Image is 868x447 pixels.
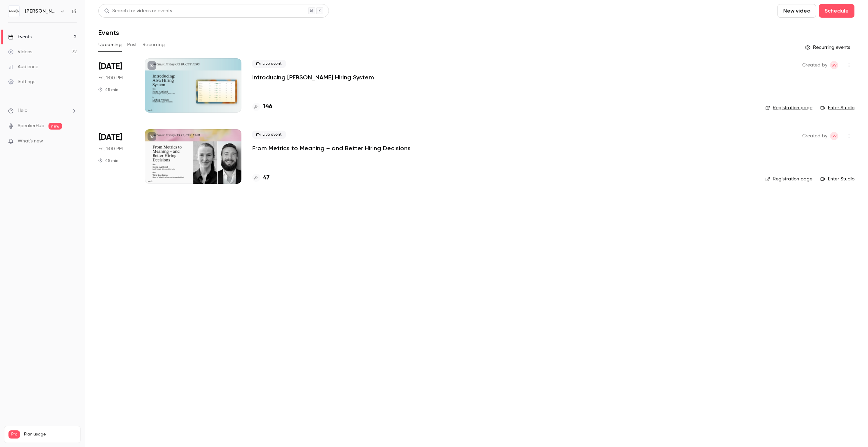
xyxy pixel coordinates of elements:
div: Audience [8,63,38,70]
h1: Events [98,28,119,37]
span: Created by [802,132,827,140]
a: From Metrics to Meaning – and Better Hiring Decisions [252,144,411,152]
button: New video [777,4,816,18]
span: Plan usage [24,432,76,437]
a: Enter Studio [821,176,854,182]
span: Live event [252,131,286,139]
div: Videos [8,48,32,55]
a: 146 [252,102,272,111]
h4: 146 [263,102,272,111]
img: Alva Labs [8,6,19,17]
button: Recurring events [802,42,854,53]
span: Sara Vinell [830,61,838,69]
button: Schedule [819,4,854,18]
span: Created by [802,61,827,69]
span: Help [18,107,27,114]
button: Upcoming [98,39,122,50]
span: new [48,123,62,130]
a: SpeakerHub [18,122,44,130]
button: Recurring [142,39,165,50]
a: Registration page [765,176,812,182]
div: 45 min [98,158,118,163]
div: Settings [8,78,35,85]
span: [DATE] [98,61,122,72]
button: Past [127,39,137,50]
span: SV [831,61,837,69]
a: Registration page [765,104,812,111]
h6: [PERSON_NAME] Labs [25,8,57,15]
span: What's new [18,138,43,145]
a: 47 [252,173,270,182]
div: Oct 10 Fri, 1:00 PM (Europe/Stockholm) [98,58,134,113]
span: Pro [8,430,20,439]
a: Enter Studio [821,104,854,111]
span: [DATE] [98,132,122,143]
div: Oct 17 Fri, 1:00 PM (Europe/Stockholm) [98,129,134,183]
span: Fri, 1:00 PM [98,75,123,81]
div: Search for videos or events [104,7,172,15]
h4: 47 [263,173,270,182]
div: Events [8,34,32,40]
span: SV [831,132,837,140]
span: Live event [252,60,286,68]
span: Sara Vinell [830,132,838,140]
li: help-dropdown-opener [8,107,77,114]
span: Fri, 1:00 PM [98,145,123,152]
a: Introducing [PERSON_NAME] Hiring System [252,73,374,81]
div: 45 min [98,87,118,92]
